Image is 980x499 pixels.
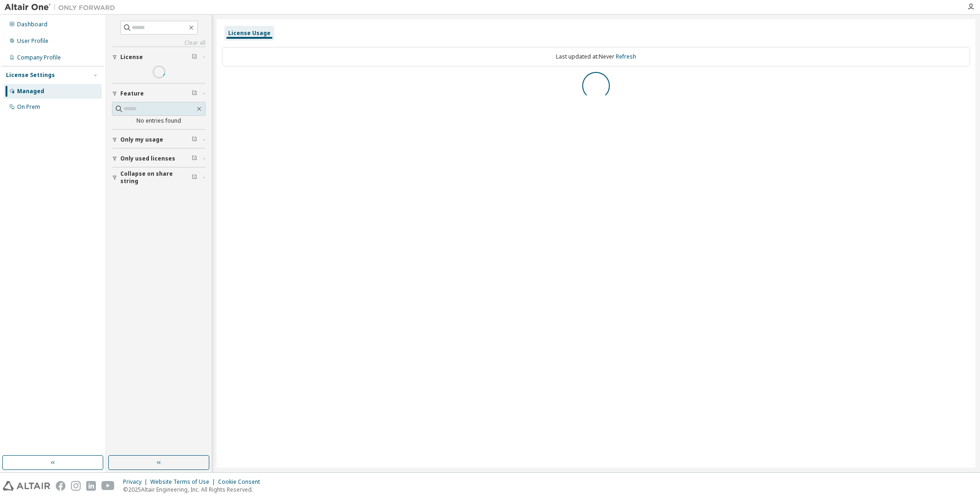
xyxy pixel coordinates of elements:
[228,30,271,37] div: License Usage
[17,88,44,95] div: Managed
[192,136,197,143] span: Clear filter
[17,21,47,28] div: Dashboard
[192,174,197,181] span: Clear filter
[71,481,81,491] img: instagram.svg
[222,47,970,66] div: Last updated at: Never
[112,167,206,188] button: Collapse on share string
[120,170,192,185] span: Collapse on share string
[192,90,197,97] span: Clear filter
[150,478,218,486] div: Website Terms of Use
[616,53,636,60] a: Refresh
[120,136,163,143] span: Only my usage
[123,478,150,486] div: Privacy
[112,47,206,67] button: License
[101,481,115,491] img: youtube.svg
[218,478,266,486] div: Cookie Consent
[123,486,266,493] p: © 2025 Altair Engineering, Inc. All Rights Reserved.
[17,54,61,61] div: Company Profile
[120,90,144,97] span: Feature
[120,155,175,162] span: Only used licenses
[112,39,206,47] a: Clear all
[192,53,197,61] span: Clear filter
[192,155,197,162] span: Clear filter
[86,481,96,491] img: linkedin.svg
[17,103,40,111] div: On Prem
[56,481,65,491] img: facebook.svg
[112,83,206,104] button: Feature
[112,149,206,169] button: Only used licenses
[112,117,206,125] div: No entries found
[3,481,50,491] img: altair_logo.svg
[17,37,48,45] div: User Profile
[5,3,120,12] img: Altair One
[6,71,55,79] div: License Settings
[112,130,206,150] button: Only my usage
[120,53,143,61] span: License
